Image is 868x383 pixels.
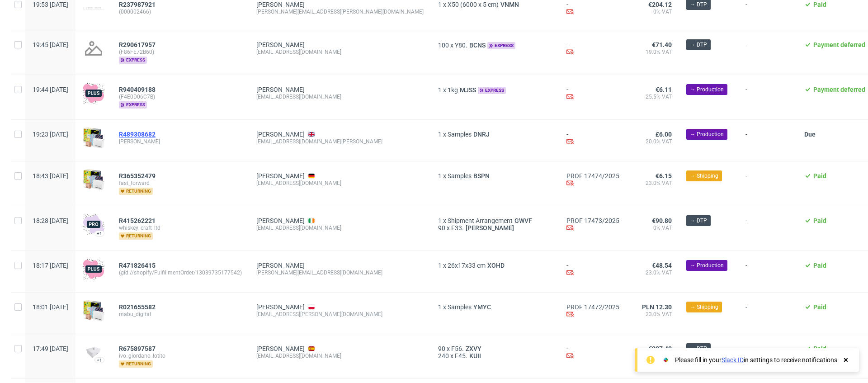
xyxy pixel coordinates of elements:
span: (gid://shopify/FulfillmentOrder/13039735177542) [119,269,242,276]
a: [PERSON_NAME] [256,303,305,311]
span: [PERSON_NAME] [119,138,242,145]
div: Please fill in your in settings to receive notifications [675,355,837,364]
span: 18:01 [DATE] [33,303,68,311]
a: [PERSON_NAME] [256,345,305,352]
a: [PERSON_NAME] [256,1,305,8]
span: 19:45 [DATE] [33,41,68,48]
span: 18:17 [DATE] [33,262,68,269]
span: Y80. [455,42,467,49]
a: DNRJ [472,131,491,138]
div: x [438,86,552,94]
span: F45. [455,352,467,359]
span: €307.40 [648,345,672,352]
a: R415262221 [119,217,157,224]
div: x [438,41,552,49]
a: [PERSON_NAME] [256,41,305,48]
div: x [438,131,552,138]
a: R675897587 [119,345,157,352]
span: mabu_digital [119,311,242,318]
span: F56. [451,345,464,352]
div: [EMAIL_ADDRESS][DOMAIN_NAME][PERSON_NAME] [256,138,424,145]
img: sample-icon.16e107be6ad460a3e330.png [83,127,104,149]
span: Due [804,131,816,138]
a: YMYC [472,303,493,311]
span: fast_forward [119,180,242,187]
a: R489308682 [119,131,157,138]
img: pro-icon.017ec5509f39f3e742e3.png [83,213,104,235]
span: 19.0% VAT [634,48,672,56]
span: MJSS [458,86,478,94]
div: [EMAIL_ADDRESS][DOMAIN_NAME] [256,48,424,56]
a: KUII [467,352,483,359]
span: Payment deferred [813,86,865,93]
span: R415262221 [119,217,156,224]
span: 100 [438,42,449,49]
span: - [745,262,790,281]
span: (F4E0D06C7B) [119,93,242,100]
span: returning [119,232,153,240]
span: express [478,87,506,94]
div: - [566,1,619,17]
span: 1 [438,86,442,94]
span: €71.40 [652,41,672,48]
a: ZXVY [464,345,483,352]
div: - [566,131,619,147]
span: Shipment Arrangement [448,217,513,224]
a: [PERSON_NAME] [256,172,305,180]
span: express [119,57,147,64]
a: [PERSON_NAME] [256,86,305,93]
div: [EMAIL_ADDRESS][DOMAIN_NAME] [256,352,424,359]
span: → Production [690,130,724,138]
img: Slack [661,355,670,364]
div: - [566,86,619,102]
span: → Production [690,261,724,270]
div: - [566,41,619,57]
span: 23.0% VAT [634,269,672,276]
img: sample-icon.16e107be6ad460a3e330.png [83,169,104,190]
span: 23.0% VAT [634,311,672,318]
div: - [566,345,619,361]
span: Samples [448,303,472,311]
span: €6.15 [656,172,672,180]
span: R021655582 [119,303,156,311]
span: → Production [690,85,724,94]
span: R471826415 [119,262,156,269]
span: Samples [448,131,472,138]
img: version_two_editor_design [83,346,104,359]
span: Paid [813,345,826,352]
a: R290617957 [119,41,157,48]
span: returning [119,360,153,368]
span: 1kg [448,86,458,94]
div: [EMAIL_ADDRESS][DOMAIN_NAME] [256,93,424,100]
a: [PERSON_NAME] [256,262,305,269]
img: version_two_editor_design [83,6,104,9]
span: - [745,217,790,240]
img: plus-icon.676465ae8f3a83198b3f.png [83,258,104,280]
a: BSPN [472,172,491,180]
div: x [438,352,552,359]
span: Paid [813,217,826,224]
span: → Shipping [690,172,718,180]
div: x [438,303,552,311]
div: x [438,172,552,180]
a: GWVF [513,217,534,224]
span: R290617957 [119,41,156,48]
span: - [745,345,790,368]
a: R365352479 [119,172,157,180]
span: - [745,172,790,195]
span: 23.0% VAT [634,180,672,187]
div: [EMAIL_ADDRESS][PERSON_NAME][DOMAIN_NAME] [256,311,424,318]
span: (000002466) [119,8,242,15]
img: plus-icon.676465ae8f3a83198b3f.png [83,82,104,104]
div: x [438,345,552,352]
div: [PERSON_NAME][EMAIL_ADDRESS][PERSON_NAME][DOMAIN_NAME] [256,8,424,15]
div: x [438,217,552,224]
a: [PERSON_NAME] [464,224,516,232]
span: R940409188 [119,86,156,93]
a: [PERSON_NAME] [256,217,305,224]
span: €204.12 [648,1,672,8]
span: 26x17x33 cm [448,262,486,269]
